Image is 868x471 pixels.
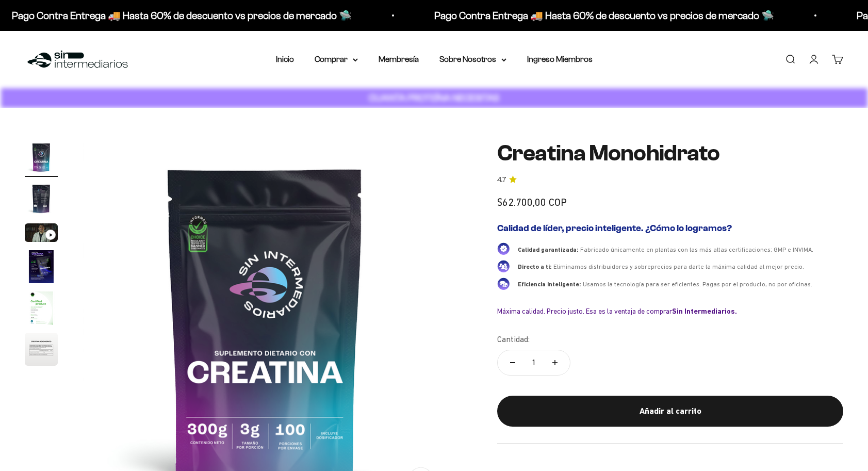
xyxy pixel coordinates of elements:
img: Calidad garantizada [497,242,510,255]
button: Ir al artículo 5 [25,291,58,328]
sale-price: $62.700,00 COP [497,194,567,210]
span: Eficiencia inteligente: [518,281,581,288]
b: Sin Intermediarios. [672,307,737,315]
span: Calidad garantizada: [518,246,578,253]
button: Reducir cantidad [498,350,528,375]
img: Creatina Monohidrato [25,141,58,174]
p: Pago Contra Entrega 🚚 Hasta 60% de descuento vs precios de mercado 🛸 [434,7,774,24]
a: 4.74.7 de 5.0 estrellas [497,174,843,186]
img: Creatina Monohidrato [25,182,58,215]
button: Ir al artículo 1 [25,141,58,177]
img: Creatina Monohidrato [25,291,58,324]
span: Eliminamos distribuidores y sobreprecios para darte la máxima calidad al mejor precio. [553,263,804,270]
a: Membresía [379,55,419,63]
div: Añadir al carrito [518,404,823,418]
h2: Calidad de líder, precio inteligente. ¿Cómo lo logramos? [497,223,843,234]
img: Creatina Monohidrato [25,333,58,366]
button: Ir al artículo 6 [25,333,58,369]
p: Pago Contra Entrega 🚚 Hasta 60% de descuento vs precios de mercado 🛸 [12,7,352,24]
h1: Creatina Monohidrato [497,141,843,166]
strong: CUANTA PROTEÍNA NECESITAS [369,92,499,103]
label: Cantidad: [497,333,530,346]
button: Ir al artículo 4 [25,250,58,286]
summary: Sobre Nosotros [439,53,506,66]
span: Fabricado únicamente en plantas con las más altas certificaciones: GMP e INVIMA. [580,246,813,253]
summary: Comprar [315,53,358,66]
button: Ir al artículo 2 [25,182,58,218]
button: Ir al artículo 3 [25,223,58,245]
span: 4.7 [497,174,506,186]
img: Eficiencia inteligente [497,278,510,290]
button: Aumentar cantidad [540,350,570,375]
a: Ingreso Miembros [527,55,593,63]
img: Creatina Monohidrato [25,250,58,283]
span: Usamos la tecnología para ser eficientes. Pagas por el producto, no por oficinas. [583,281,812,288]
button: Añadir al carrito [497,396,843,427]
a: Inicio [276,55,294,63]
img: Directo a ti [497,260,510,272]
div: Máxima calidad. Precio justo. Esa es la ventaja de comprar [497,306,843,316]
span: Directo a ti: [518,263,551,270]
